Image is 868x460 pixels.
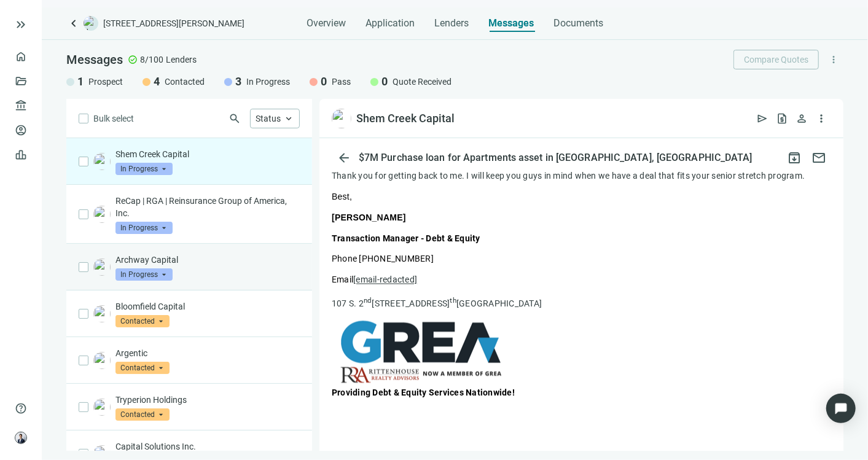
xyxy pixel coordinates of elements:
span: Documents [553,17,603,29]
span: Messages [488,17,534,29]
span: Contacted [115,362,170,374]
span: In Progress [115,268,173,281]
span: 0 [321,74,327,89]
a: keyboard_arrow_left [66,16,81,31]
span: Overview [307,17,346,29]
span: In Progress [246,76,290,88]
span: In Progress [115,163,173,175]
span: archive [787,150,802,165]
p: Bloomfield Capital [115,300,300,313]
img: avatar [15,432,26,443]
img: ecea4647-36fe-4e82-8aab-6937313b83ac [93,399,111,416]
span: check_circle [128,55,138,64]
img: a66782bd-e828-413a-8d75-a3fa46026ad3 [332,109,351,128]
span: 0 [381,74,388,89]
span: keyboard_arrow_up [283,113,294,124]
span: 3 [235,74,241,89]
span: In Progress [115,222,173,234]
span: Contacted [115,408,170,421]
p: Capital Solutions Inc. [115,440,300,453]
span: mail [811,150,826,165]
img: 551c5464-61c6-45c0-929c-7ab44fa3cd90 [93,305,111,322]
img: 8f46ff4e-3980-47c9-8f89-c6462f6ea58f [93,206,111,223]
button: send [753,109,772,128]
button: Compare Quotes [733,50,819,69]
span: 4 [154,74,160,89]
span: Prospect [88,76,123,88]
img: deal-logo [84,16,98,31]
button: request_quote [772,109,792,128]
span: more_vert [815,112,827,125]
span: Pass [332,76,351,88]
p: Argentic [115,347,300,359]
img: 37bf931d-942b-4e44-99fb-0f8919a1c81a [93,259,111,276]
span: send [756,112,768,125]
span: Contacted [115,315,170,327]
span: arrow_back [337,150,351,165]
span: 8/100 [140,53,163,66]
img: c7652aa0-7a0e-4b45-9ad1-551f88ce4c3e [93,352,111,369]
div: $7M Purchase loan for Apartments asset in [GEOGRAPHIC_DATA], [GEOGRAPHIC_DATA] [356,152,755,164]
button: keyboard_double_arrow_right [14,17,28,32]
button: more_vert [824,50,843,69]
span: [STREET_ADDRESS][PERSON_NAME] [103,17,244,29]
span: Contacted [165,76,205,88]
span: help [15,402,27,415]
div: Open Intercom Messenger [826,394,856,423]
button: mail [807,146,831,170]
span: Quote Received [393,76,452,88]
button: archive [782,146,807,170]
span: account_balance [15,99,23,112]
p: Archway Capital [115,254,300,266]
button: arrow_back [332,146,356,170]
p: ReCap | RGA | Reinsurance Group of America, Inc. [115,195,300,219]
span: person [796,112,808,125]
span: request_quote [776,112,788,125]
p: Shem Creek Capital [115,148,300,160]
span: Lenders [166,53,197,66]
span: Application [366,17,415,29]
span: Lenders [434,17,469,29]
p: Tryperion Holdings [115,394,300,406]
span: more_vert [828,54,839,65]
span: search [229,112,241,125]
span: 1 [77,74,84,89]
button: more_vert [811,109,831,128]
div: Shem Creek Capital [356,111,455,126]
span: Status [256,114,281,123]
span: Messages [66,52,123,67]
img: a66782bd-e828-413a-8d75-a3fa46026ad3 [93,153,111,170]
span: Bulk select [93,112,134,125]
button: person [792,109,811,128]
